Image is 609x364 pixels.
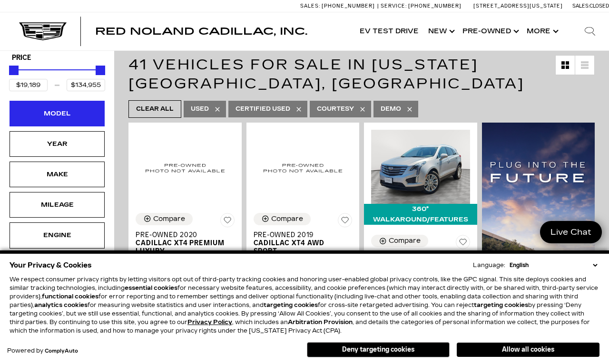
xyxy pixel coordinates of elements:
[589,3,609,9] span: Closed
[423,12,458,50] a: New
[12,54,102,62] h5: Price
[254,231,345,239] span: Pre-Owned 2019
[136,213,193,225] button: Compare Vehicle
[7,348,78,354] div: Powered by
[317,103,354,115] span: Courtesy
[136,130,235,206] img: 2020 Cadillac XT4 Premium Luxury
[33,200,81,210] div: Mileage
[153,215,185,223] div: Compare
[381,103,401,115] span: Demo
[33,230,81,240] div: Engine
[300,3,377,9] a: Sales: [PHONE_NUMBER]
[136,239,227,255] span: Cadillac XT4 Premium Luxury
[546,227,596,238] span: Live Chat
[254,231,353,255] a: Pre-Owned 2019Cadillac XT4 AWD Sport
[254,130,353,206] img: 2019 Cadillac XT4 AWD Sport
[96,66,105,75] div: Maximum Price
[9,62,105,91] div: Price
[34,302,88,308] strong: analytics cookies
[371,130,470,204] img: 2018 Cadillac XT5 Premium Luxury AWD
[389,237,421,245] div: Compare
[254,213,311,225] button: Compare Vehicle
[371,235,428,247] button: Compare Vehicle
[95,27,307,36] a: Red Noland Cadillac, Inc.
[33,169,81,180] div: Make
[42,293,98,300] strong: functional cookies
[10,131,105,157] div: YearYear
[381,3,407,9] span: Service:
[540,221,602,243] a: Live Chat
[457,343,599,357] button: Allow all cookies
[307,342,450,357] button: Deny targeting cookies
[187,319,232,326] u: Privacy Policy
[19,22,67,40] img: Cadillac Dark Logo with Cadillac White Text
[128,56,524,92] span: 41 Vehicles for Sale in [US_STATE][GEOGRAPHIC_DATA], [GEOGRAPHIC_DATA]
[300,3,320,9] span: Sales:
[474,302,528,308] strong: targeting cookies
[364,204,477,225] div: 360° WalkAround/Features
[473,262,505,268] div: Language:
[338,213,352,231] button: Save Vehicle
[236,103,290,115] span: Certified Used
[67,79,105,91] input: Maximum
[271,215,303,223] div: Compare
[45,348,78,354] a: ComplyAuto
[571,12,609,50] div: Search
[191,103,209,115] span: Used
[220,213,235,231] button: Save Vehicle
[458,12,522,50] a: Pre-Owned
[9,66,19,75] div: Minimum Price
[507,261,599,269] select: Language Select
[136,103,174,115] span: Clear All
[95,26,307,37] span: Red Noland Cadillac, Inc.
[10,222,105,248] div: EngineEngine
[10,275,599,335] p: We respect consumer privacy rights by letting visitors opt out of third-party tracking cookies an...
[125,285,177,291] strong: essential cookies
[264,302,318,308] strong: targeting cookies
[556,56,575,75] a: Grid View
[10,192,105,218] div: MileageMileage
[136,231,235,255] a: Pre-Owned 2020Cadillac XT4 Premium Luxury
[9,79,48,91] input: Minimum
[355,12,423,50] a: EV Test Drive
[322,3,375,9] span: [PHONE_NUMBER]
[473,3,563,9] a: [STREET_ADDRESS][US_STATE]
[10,101,105,126] div: ModelModel
[33,108,81,119] div: Model
[288,319,353,326] strong: Arbitration Provision
[10,259,92,272] span: Your Privacy & Cookies
[33,139,81,149] div: Year
[10,162,105,187] div: MakeMake
[377,3,464,9] a: Service: [PHONE_NUMBER]
[522,12,561,50] button: More
[408,3,462,9] span: [PHONE_NUMBER]
[254,239,345,255] span: Cadillac XT4 AWD Sport
[456,235,470,253] button: Save Vehicle
[136,231,227,239] span: Pre-Owned 2020
[572,3,589,9] span: Sales:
